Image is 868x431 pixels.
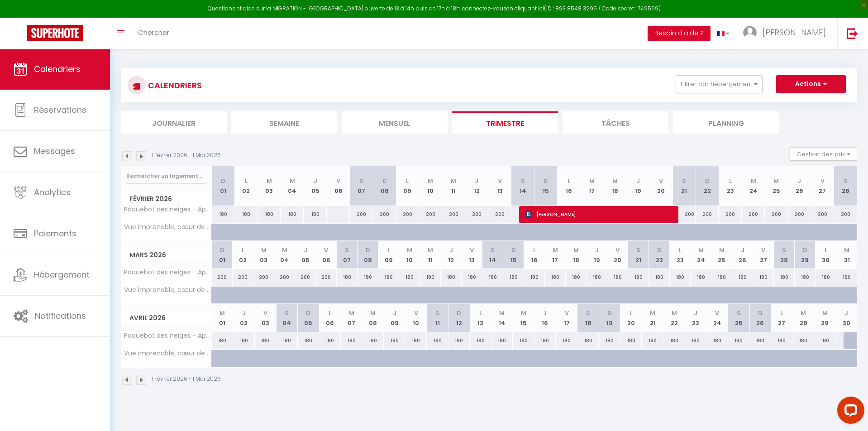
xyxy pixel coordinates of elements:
[659,177,663,185] abbr: V
[231,111,337,134] li: Semaine
[825,246,827,254] abbr: L
[212,269,233,286] div: 200
[470,304,491,332] th: 13
[341,304,362,332] th: 07
[534,304,556,332] th: 16
[212,332,234,349] div: 180
[771,304,793,332] th: 27
[814,304,836,332] th: 29
[470,246,474,254] abbr: V
[729,177,732,185] abbr: L
[491,332,513,349] div: 180
[521,309,526,317] abbr: M
[513,332,534,349] div: 180
[534,332,556,349] div: 180
[329,309,331,317] abbr: L
[642,304,663,332] th: 21
[630,309,633,317] abbr: L
[298,332,320,349] div: 180
[233,269,253,286] div: 200
[34,187,71,198] span: Analytics
[479,309,482,317] abbr: L
[457,309,461,317] abbr: D
[836,269,857,286] div: 180
[670,241,691,269] th: 23
[123,224,213,230] span: Vue imprenable, cœur de ville !
[34,63,81,75] span: Calendriers
[295,241,316,269] th: 05
[801,309,806,317] abbr: M
[488,166,511,206] th: 13
[234,166,258,206] th: 02
[499,309,505,317] abbr: M
[847,28,858,39] img: logout
[761,246,765,254] abbr: V
[568,177,570,185] abbr: L
[34,228,76,239] span: Paiements
[672,309,677,317] abbr: M
[219,309,225,317] abbr: M
[649,166,672,206] th: 20
[706,332,728,349] div: 180
[814,332,836,349] div: 180
[387,246,390,254] abbr: L
[242,309,246,317] abbr: J
[533,246,536,254] abbr: L
[742,166,765,206] th: 24
[373,206,396,223] div: 200
[465,166,488,206] th: 12
[615,246,620,254] abbr: V
[488,206,511,223] div: 200
[123,206,213,213] span: Paquebot des neiges - Appartement 4 personnes vue [GEOGRAPHIC_DATA]
[427,332,448,349] div: 180
[448,332,470,349] div: 180
[586,309,590,317] abbr: S
[274,269,295,286] div: 200
[491,246,495,254] abbr: S
[304,246,307,254] abbr: J
[776,75,846,93] button: Actions
[34,269,90,280] span: Hébergement
[34,145,75,157] span: Messages
[792,332,814,349] div: 180
[267,177,272,185] abbr: M
[803,246,807,254] abbr: D
[696,206,719,223] div: 200
[822,309,828,317] abbr: M
[682,177,686,185] abbr: S
[830,393,868,431] iframe: LiveChat chat widget
[836,241,857,269] th: 31
[620,332,642,349] div: 180
[316,269,337,286] div: 200
[503,241,524,269] th: 15
[719,206,742,223] div: 200
[679,246,682,254] abbr: L
[212,206,235,223] div: 180
[620,304,642,332] th: 20
[462,269,482,286] div: 180
[506,5,544,12] a: en cliquant ici
[685,304,707,332] th: 23
[553,246,558,254] abbr: M
[475,177,478,185] abbr: J
[245,177,248,185] abbr: L
[765,206,788,223] div: 200
[534,166,558,206] th: 15
[359,177,363,185] abbr: S
[452,111,558,134] li: Trimestre
[362,332,384,349] div: 180
[384,332,405,349] div: 180
[304,166,327,206] th: 05
[797,177,801,185] abbr: J
[337,241,358,269] th: 07
[131,18,176,49] a: Chercher
[545,269,566,286] div: 180
[795,241,816,269] th: 29
[648,26,711,41] button: Besoin d'aide ?
[233,304,255,332] th: 02
[525,206,671,223] span: [PERSON_NAME]
[419,206,442,223] div: 200
[763,27,826,38] span: [PERSON_NAME]
[607,269,628,286] div: 180
[577,304,599,332] th: 18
